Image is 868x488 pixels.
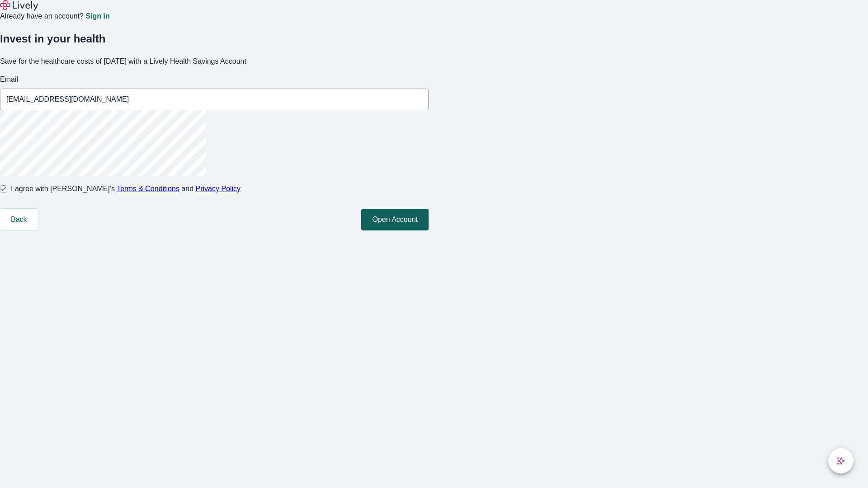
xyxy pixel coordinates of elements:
a: Terms & Conditions [117,185,179,192]
a: Sign in [85,13,109,20]
svg: Lively AI Assistant [836,456,845,465]
button: Open Account [361,209,429,230]
button: chat [828,448,854,474]
a: Privacy Policy [196,185,241,192]
span: I agree with [PERSON_NAME]’s and [11,183,241,194]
